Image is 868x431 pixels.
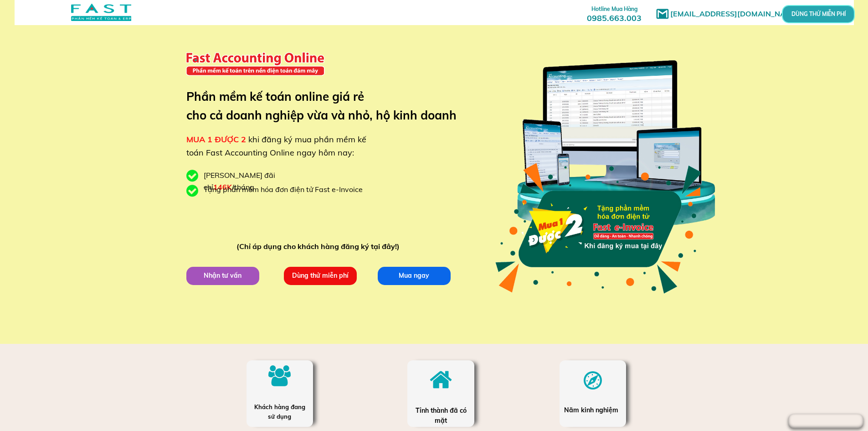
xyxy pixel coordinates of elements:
div: Tặng phần mềm hóa đơn điện tử Fast e-Invoice [204,184,370,196]
div: (Chỉ áp dụng cho khách hàng đăng ký tại đây!) [236,241,404,253]
h3: 0985.663.003 [577,3,652,23]
p: DÙNG THỬ MIỄN PHÍ [806,11,832,17]
div: [PERSON_NAME] đãi chỉ /tháng [204,170,322,193]
div: Khách hàng đang sử dụng [251,402,308,421]
h3: Phần mềm kế toán online giá rẻ cho cả doanh nghiệp vừa và nhỏ, hộ kinh doanh [186,87,470,125]
div: Tỉnh thành đã có mặt [415,405,467,426]
div: Năm kinh nghiệm [564,405,621,415]
span: khi đăng ký mua phần mềm kế toán Fast Accounting Online ngay hôm nay: [186,134,366,158]
h1: [EMAIL_ADDRESS][DOMAIN_NAME] [670,8,805,20]
p: Nhận tư vấn [186,266,259,285]
p: Dùng thử miễn phí [283,266,357,285]
span: 146K [213,182,232,192]
p: Mua ngay [377,266,451,285]
span: MUA 1 ĐƯỢC 2 [186,134,246,145]
span: Hotline Mua Hàng [591,5,637,12]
